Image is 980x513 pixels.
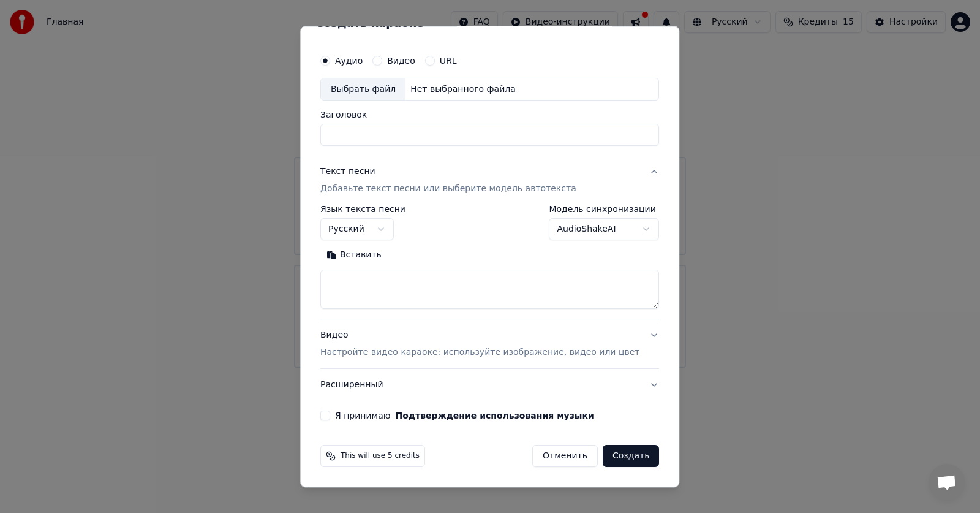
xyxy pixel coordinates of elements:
[320,166,375,178] div: Текст песни
[335,412,594,420] label: Я принимаю
[320,320,659,369] button: ВидеоНастройте видео караоке: используйте изображение, видео или цвет
[549,205,660,214] label: Модель синхронизации
[335,56,363,65] label: Аудио
[603,446,659,468] button: Создать
[321,78,405,101] div: Выбрать файл
[396,412,594,420] button: Я принимаю
[320,370,659,401] button: Расширенный
[320,111,659,120] label: Заголовок
[387,56,415,65] label: Видео
[320,205,659,319] div: Текст песниДобавьте текст песни или выберите модель автотекста
[532,446,598,468] button: Отменить
[320,330,639,359] div: Видео
[440,56,457,65] label: URL
[341,452,420,462] span: This will use 5 credits
[315,18,664,29] h2: Создать караоке
[320,156,659,205] button: Текст песниДобавьте текст песни или выберите модель автотекста
[320,183,576,196] p: Добавьте текст песни или выберите модель автотекста
[320,205,405,214] label: Язык текста песни
[320,246,388,265] button: Вставить
[405,83,521,96] div: Нет выбранного файла
[320,347,639,359] p: Настройте видео караоке: используйте изображение, видео или цвет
